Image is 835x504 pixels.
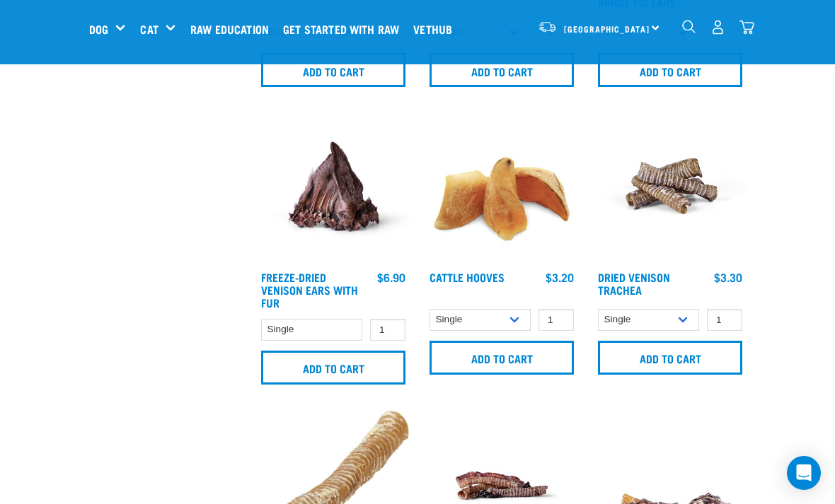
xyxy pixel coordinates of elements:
[89,20,108,37] a: Dog
[370,319,405,341] input: 1
[539,309,574,331] input: 1
[682,20,696,33] img: home-icon-1@2x.png
[714,271,742,283] div: $3.30
[594,112,746,264] img: Stack of treats for pets including venison trachea
[410,1,463,57] a: Vethub
[430,274,505,280] a: Cattle Hooves
[598,274,670,293] a: Dried Venison Trachea
[140,20,158,37] a: Cat
[261,274,358,305] a: Freeze-Dried Venison Ears with Fur
[430,53,574,87] input: Add to cart
[261,53,405,87] input: Add to cart
[377,271,405,283] div: $6.90
[430,341,574,375] input: Add to cart
[546,271,574,283] div: $3.20
[787,456,821,490] div: Open Intercom Messenger
[739,20,754,35] img: home-icon@2x.png
[564,26,650,31] span: [GEOGRAPHIC_DATA]
[280,1,410,57] a: Get started with Raw
[426,112,577,264] img: Pile Of Cattle Hooves Treats For Dogs
[598,341,742,375] input: Add to cart
[261,351,405,385] input: Add to cart
[538,20,557,33] img: van-moving.png
[258,112,409,264] img: Raw Essentials Freeze Dried Deer Ears With Fur
[707,309,742,331] input: 1
[710,20,725,35] img: user.png
[187,1,280,57] a: Raw Education
[598,53,742,87] input: Add to cart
